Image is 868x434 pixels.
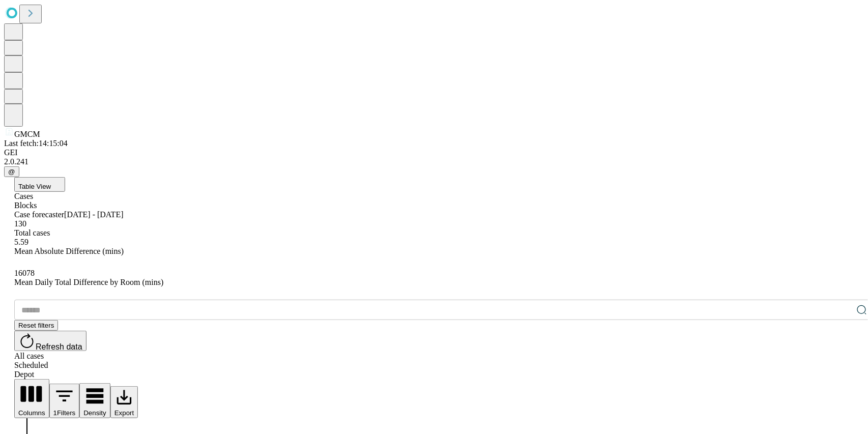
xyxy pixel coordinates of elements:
[14,331,86,351] button: Refresh data
[14,379,49,418] button: Select columns
[4,166,19,177] button: @
[14,238,28,246] span: 5.59
[14,177,65,192] button: Table View
[49,384,80,418] button: Show filters
[64,210,123,219] span: [DATE] - [DATE]
[14,278,163,286] span: Mean Daily Total Difference by Room (mins)
[18,322,54,329] span: Reset filters
[14,228,50,237] span: Total cases
[14,219,26,228] span: 130
[18,183,51,190] span: Table View
[4,139,68,148] span: Last fetch: 14:15:04
[4,157,864,166] div: 2.0.241
[53,409,57,417] span: 1
[14,210,64,219] span: Case forecaster
[14,247,124,255] span: Mean Absolute Difference (mins)
[36,342,82,351] span: Refresh data
[14,269,35,277] span: 16078
[110,386,138,418] button: Export
[14,130,40,138] span: GMCM
[79,383,110,418] button: Density
[14,320,58,331] button: Reset filters
[8,168,15,176] span: @
[4,148,864,157] div: GEI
